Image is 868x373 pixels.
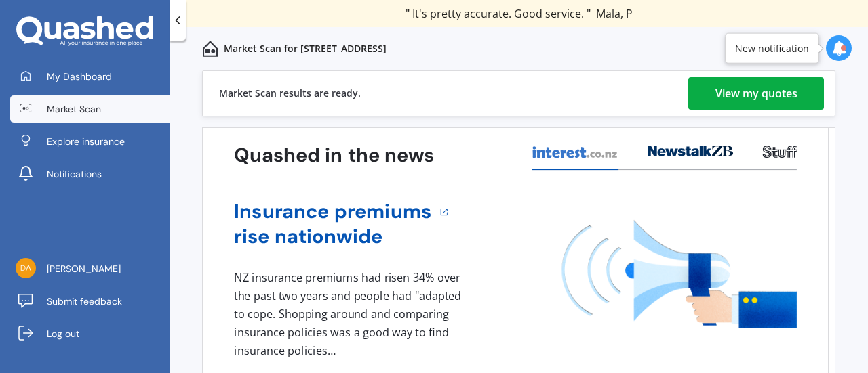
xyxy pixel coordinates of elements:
[16,258,36,278] img: 9f5d0584dfdd52084b99b894f2922f70
[234,269,466,359] div: NZ insurance premiums had risen 34% over the past two years and people had "adapted to cope. Shop...
[10,95,170,123] a: Market Scan
[10,63,170,90] a: My Dashboard
[10,320,170,347] a: Log out
[234,143,434,168] h3: Quashed in the news
[688,77,824,110] a: View my quotes
[561,220,797,328] img: media image
[10,288,170,315] a: Submit feedback
[47,102,101,116] span: Market Scan
[219,71,361,116] div: Market Scan results are ready.
[10,255,170,282] a: [PERSON_NAME]
[234,199,431,224] a: Insurance premiums
[202,41,218,57] img: home-and-contents.b802091223b8502ef2dd.svg
[735,41,809,55] div: New notification
[224,42,387,56] p: Market Scan for [STREET_ADDRESS]
[47,135,125,148] span: Explore insurance
[47,70,112,83] span: My Dashboard
[47,327,79,341] span: Log out
[715,77,797,110] div: View my quotes
[10,128,170,155] a: Explore insurance
[47,262,121,276] span: [PERSON_NAME]
[10,160,170,188] a: Notifications
[234,224,431,249] a: rise nationwide
[47,167,102,181] span: Notifications
[47,294,122,308] span: Submit feedback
